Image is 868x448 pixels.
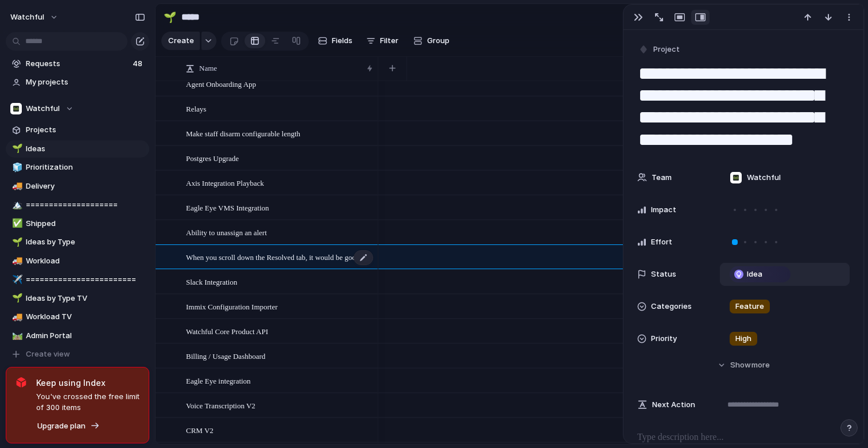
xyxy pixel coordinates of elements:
button: ✈️ [10,274,22,285]
div: 🏔️ [12,198,20,212]
a: 🌱Ideas [6,140,149,158]
div: 🚚 [12,311,20,324]
a: 🌱Ideas by Type [6,233,149,251]
div: 🌱 [164,9,176,25]
a: 🏔️==================== [6,196,149,213]
div: 🚚 [12,179,20,193]
a: 🌱Ideas by Type TV [6,290,149,307]
span: 48 [133,58,145,70]
span: more [751,359,770,371]
button: Filter [362,32,403,50]
button: Create view [6,346,149,363]
span: Project [653,44,680,55]
a: Projects [6,121,149,139]
span: Eagle Eye integration [186,374,251,387]
button: Watchful [6,100,149,117]
button: Group [408,32,455,50]
span: Workload TV [26,311,145,323]
button: 🌱 [161,8,179,26]
div: ✅ [12,217,20,230]
div: 🚚 [12,254,20,267]
div: 🛤️ [12,329,20,342]
button: 🌱 [10,143,22,155]
a: My projects [6,74,149,91]
span: Make staff disarm configurable length [186,127,300,140]
span: Requests [26,58,129,70]
span: Ideas by Type [26,236,145,248]
span: Feature [735,301,764,312]
span: Ideas by Type TV [26,293,145,304]
span: Idea [747,269,762,280]
button: Upgrade plan [34,418,103,434]
span: Ability to unassign an alert [186,225,267,239]
button: watchful [5,8,64,26]
span: CRM V2 [186,423,214,436]
span: Ideas [26,143,145,155]
button: 🚚 [10,181,22,192]
a: 🚚Workload [6,252,149,270]
span: watchful [10,12,44,23]
div: ✈️ [12,273,20,286]
a: 🚚Workload TV [6,308,149,326]
span: Impact [651,204,676,216]
span: Categories [651,301,692,312]
span: Postgres Upgrade [186,151,239,164]
button: 🚚 [10,311,22,323]
span: Name [199,63,217,74]
div: 🌱 [12,292,20,305]
span: Agent Onboarding App [186,77,256,90]
a: 🚚Delivery [6,178,149,195]
span: Shipped [26,218,145,229]
div: 🌱 [12,236,20,249]
span: Status [651,269,676,280]
span: Effort [651,236,672,248]
button: 🏔️ [10,199,22,210]
span: Show [730,359,751,371]
span: Axis Integration Playback [186,176,264,189]
button: 🛤️ [10,330,22,342]
span: Create view [26,349,70,360]
div: 🌱 [12,142,20,155]
span: Filter [380,35,398,47]
span: Watchful [26,103,60,114]
span: Billing / Usage Dashboard [186,349,265,362]
span: Upgrade plan [37,420,86,432]
button: 🌱 [10,236,22,248]
span: Voice Transcription V2 [186,399,255,412]
span: You've crossed the free limit of 300 items [36,391,139,413]
span: Slack Integration [186,275,237,288]
span: Fields [332,35,352,47]
span: Admin Portal [26,330,145,342]
span: Create [168,35,194,47]
button: Fields [313,32,357,50]
a: ✈️======================== [6,271,149,288]
span: Keep using Index [36,377,139,389]
button: ✅ [10,218,22,229]
span: Projects [26,124,145,136]
a: 🧊Prioritization [6,159,149,176]
a: ✅Shipped [6,215,149,232]
a: Requests48 [6,55,149,72]
span: Priority [651,333,677,344]
span: Immix Configuration Importer [186,300,278,313]
div: 🧊 [12,161,20,174]
span: Eagle Eye VMS Integration [186,201,269,214]
span: Team [652,172,672,183]
button: Create [161,32,200,50]
button: 🧊 [10,162,22,173]
a: 🛤️Admin Portal [6,327,149,344]
span: ======================== [26,274,145,285]
span: Watchful [747,172,781,183]
button: 🚚 [10,255,22,267]
span: When you scroll down the Resolved tab, it would be good if the alerts and assigned tabs followed [186,250,374,263]
span: Watchful Core Product API [186,324,268,338]
span: Group [427,35,449,47]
